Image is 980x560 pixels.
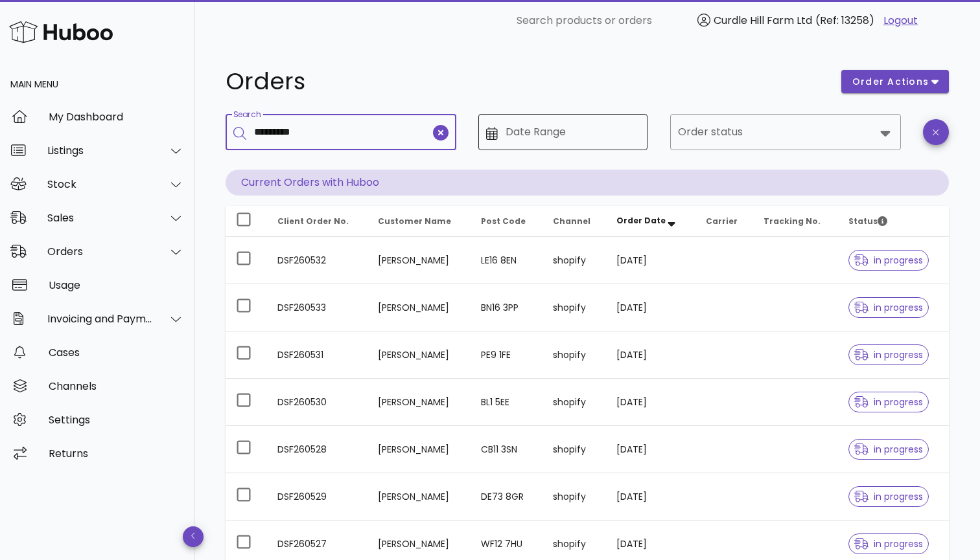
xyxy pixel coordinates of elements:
span: Channel [553,216,590,227]
button: clear icon [433,125,449,140]
th: Client Order No. [267,206,367,237]
td: shopify [542,237,607,284]
div: Invoicing and Payments [47,313,153,325]
div: Cases [49,346,184,359]
span: in progress [854,398,923,407]
td: shopify [542,284,607,331]
td: DSF260533 [267,284,367,331]
td: shopify [542,379,607,426]
td: shopify [542,331,607,379]
div: My Dashboard [49,111,184,123]
td: [PERSON_NAME] [367,237,471,284]
th: Status [838,206,949,237]
span: in progress [854,303,923,312]
div: Usage [49,279,184,291]
td: [PERSON_NAME] [367,473,471,521]
div: Channels [49,380,184,392]
span: in progress [854,256,923,265]
td: BN16 3PP [471,284,542,331]
a: Logout [883,13,918,28]
td: [DATE] [606,237,695,284]
td: DSF260531 [267,331,367,379]
td: [PERSON_NAME] [367,426,471,473]
td: [DATE] [606,331,695,379]
td: LE16 8EN [471,237,542,284]
span: in progress [854,445,923,454]
div: Settings [49,414,184,426]
span: Status [848,216,887,227]
td: PE9 1FE [471,331,542,379]
span: in progress [854,539,923,548]
div: Order status [670,114,901,150]
span: (Ref: 13258) [815,13,874,28]
img: Huboo Logo [9,18,113,46]
div: Stock [47,178,153,190]
td: [DATE] [606,284,695,331]
label: Search [233,110,261,120]
span: Tracking No. [764,216,821,227]
span: order actions [852,75,929,89]
span: Carrier [706,216,738,227]
td: DSF260530 [267,379,367,426]
span: Client Order No. [277,216,349,227]
button: order actions [841,70,949,93]
td: [PERSON_NAME] [367,284,471,331]
td: [DATE] [606,473,695,521]
p: Current Orders with Huboo [226,170,949,196]
th: Tracking No. [753,206,838,237]
td: CB11 3SN [471,426,542,473]
td: [PERSON_NAME] [367,331,471,379]
div: Orders [47,245,153,258]
span: Order Date [616,215,666,226]
th: Order Date: Sorted descending. Activate to remove sorting. [606,206,695,237]
div: Listings [47,144,153,157]
td: DSF260532 [267,237,367,284]
th: Customer Name [367,206,471,237]
span: in progress [854,350,923,359]
td: DSF260528 [267,426,367,473]
td: BL1 5EE [471,379,542,426]
div: Sales [47,212,153,224]
td: [PERSON_NAME] [367,379,471,426]
span: in progress [854,492,923,501]
h1: Orders [226,70,826,93]
span: Post Code [481,216,526,227]
td: [DATE] [606,426,695,473]
span: Curdle Hill Farm Ltd [714,13,812,28]
span: Customer Name [378,216,451,227]
th: Post Code [471,206,542,237]
td: DSF260529 [267,473,367,521]
td: shopify [542,426,607,473]
td: [DATE] [606,379,695,426]
td: DE73 8GR [471,473,542,521]
div: Returns [49,447,184,460]
td: shopify [542,473,607,521]
th: Channel [542,206,607,237]
th: Carrier [695,206,753,237]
